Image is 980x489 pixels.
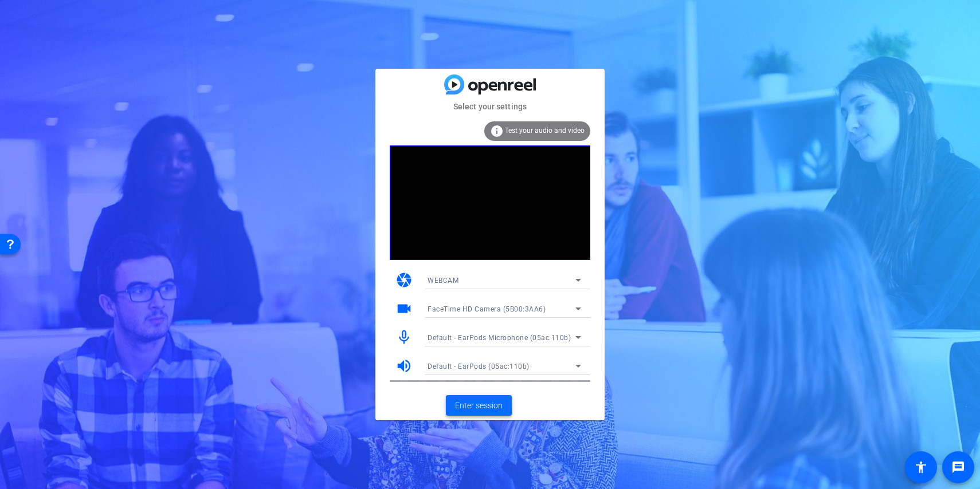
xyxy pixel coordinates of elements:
button: Enter session [446,395,512,416]
span: Default - EarPods Microphone (05ac:110b) [428,334,571,342]
img: blue-gradient.svg [444,74,536,94]
mat-icon: camera [395,271,413,289]
mat-card-subtitle: Select your settings [375,100,605,113]
span: FaceTime HD Camera (5B00:3AA6) [428,305,546,313]
span: Test your audio and video [505,127,585,135]
span: Enter session [455,400,503,412]
mat-icon: message [951,460,965,474]
mat-icon: info [490,124,504,138]
mat-icon: volume_up [395,357,413,374]
mat-icon: videocam [395,300,413,317]
span: Default - EarPods (05ac:110b) [428,362,530,370]
span: WEBCAM [428,277,458,285]
mat-icon: accessibility [914,460,928,474]
mat-icon: mic_none [395,329,413,346]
